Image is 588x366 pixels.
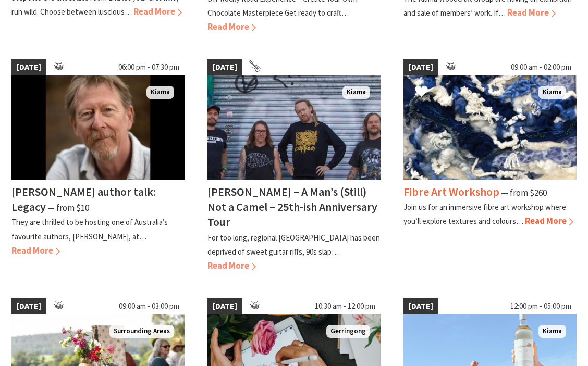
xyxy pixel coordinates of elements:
[133,6,182,17] span: Read More
[507,7,556,18] span: Read More
[207,298,242,314] span: [DATE]
[207,21,256,32] span: Read More
[47,202,89,213] span: ⁠— from $10
[501,187,547,198] span: ⁠— from $260
[342,86,370,99] span: Kiama
[403,59,438,75] span: [DATE]
[403,75,577,180] img: Fibre Art
[538,86,566,99] span: Kiama
[11,75,185,180] img: Man wearing a beige shirt, with short dark blonde hair and a beard
[538,325,566,338] span: Kiama
[109,325,174,338] span: Surrounding Areas
[403,184,499,199] h4: Fibre Art Workshop
[207,260,256,271] span: Read More
[207,59,242,75] span: [DATE]
[525,215,573,226] span: Read More
[11,184,156,214] h4: [PERSON_NAME] author talk: Legacy
[11,298,46,314] span: [DATE]
[506,59,577,75] span: 09:00 am - 02:00 pm
[146,86,174,99] span: Kiama
[405,74,438,110] button: Click to Favourite Fibre Art Workshop
[11,59,46,75] span: [DATE]
[207,184,377,229] h4: [PERSON_NAME] – A Man’s (Still) Not a Camel – 25th-ish Anniversary Tour
[11,245,60,256] span: Read More
[403,59,577,273] a: [DATE] 09:00 am - 02:00 pm Fibre Art Kiama Fibre Art Workshop ⁠— from $260 Join us for an immersi...
[403,202,566,226] p: Join us for an immersive fibre art workshop where you’ll explore textures and colours…
[11,59,185,273] a: [DATE] 06:00 pm - 07:30 pm Man wearing a beige shirt, with short dark blonde hair and a beard Kia...
[114,298,185,314] span: 09:00 am - 03:00 pm
[403,298,438,314] span: [DATE]
[113,59,185,75] span: 06:00 pm - 07:30 pm
[310,298,381,314] span: 10:30 am - 12:00 pm
[505,298,577,314] span: 12:00 pm - 05:00 pm
[207,59,381,273] a: [DATE] Frenzel Rhomb Kiama Pavilion Saturday 4th October Kiama [PERSON_NAME] – A Man’s (Still) No...
[11,217,168,241] p: They are thrilled to be hosting one of Australia’s favourite authors, [PERSON_NAME], at…
[326,325,370,338] span: Gerringong
[207,75,381,180] img: Frenzel Rhomb Kiama Pavilion Saturday 4th October
[207,233,380,257] p: For too long, regional [GEOGRAPHIC_DATA] has been deprived of sweet guitar riffs, 90s slap…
